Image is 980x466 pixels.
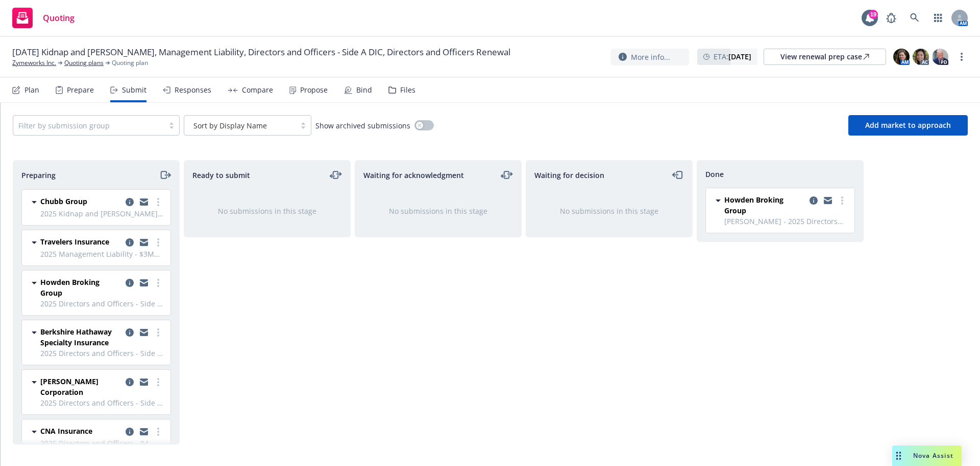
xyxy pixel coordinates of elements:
a: more [152,426,164,438]
a: more [152,277,164,289]
span: Sort by Display Name [193,120,267,131]
span: [PERSON_NAME] Corporation [40,376,121,397]
strong: [DATE] [728,52,751,61]
a: copy logging email [124,196,136,208]
a: Search [904,8,925,28]
a: moveLeftRight [501,169,513,181]
a: copy logging email [822,194,834,207]
a: copy logging email [138,376,150,388]
div: Responses [175,86,211,94]
img: photo [913,49,929,65]
img: photo [893,49,910,65]
span: 2025 Directors and Officers - Side A DIC - 06 $5M xs $30M [40,348,164,359]
div: View renewal prep case [780,49,869,64]
a: copy logging email [124,326,136,339]
span: 2025 Management Liability - $3M EPL/$2M Fiduciary/$5M Crime [40,249,164,259]
a: moveLeftRight [330,169,342,181]
div: Propose [300,86,328,94]
div: Prepare [67,86,94,94]
div: Plan [24,86,39,94]
a: Zymeworks Inc. [12,58,56,68]
a: more [152,376,164,388]
span: Waiting for acknowledgment [363,170,464,181]
span: 2025 Directors and Officers - Side A DIC - 07 $5M xs $35M [40,298,164,309]
span: 2025 Directors and Officers - Side A DIC - 05 $5M xs $25M [40,397,164,408]
a: copy logging email [124,376,136,388]
a: copy logging email [124,426,136,438]
span: Preparing [21,170,56,181]
span: Howden Broking Group [40,277,121,298]
span: Nova Assist [913,451,953,460]
span: Add market to approach [865,120,951,130]
a: copy logging email [138,326,150,339]
span: 2025 Kidnap and [PERSON_NAME] - $5M Special Crime [40,208,164,219]
a: more [955,51,968,63]
a: copy logging email [124,277,136,289]
span: Chubb Group [40,196,87,207]
span: ETA : [714,51,751,62]
span: Berkshire Hathaway Specialty Insurance [40,326,121,348]
span: [PERSON_NAME] - 2025 Directors and Officers - 00 $5M Primary [724,216,848,227]
span: [DATE] Kidnap and [PERSON_NAME], Management Liability, Directors and Officers - Side A DIC, Direc... [12,46,510,58]
div: Submit [122,86,146,94]
img: photo [932,49,948,65]
a: more [152,236,164,249]
button: Nova Assist [892,446,962,466]
a: more [152,326,164,339]
span: Howden Broking Group [724,194,805,216]
a: moveRight [159,169,171,181]
a: more [836,194,848,207]
a: copy logging email [138,196,150,208]
a: moveLeft [672,169,684,181]
span: Done [705,169,724,180]
a: Quoting plans [64,58,104,68]
div: No submissions in this stage [201,206,334,216]
button: More info... [610,49,689,65]
div: No submissions in this stage [543,206,676,216]
a: copy logging email [124,236,136,249]
span: Quoting plan [112,58,148,68]
a: copy logging email [138,426,150,438]
a: Quoting [8,4,79,32]
div: Compare [242,86,273,94]
span: Travelers Insurance [40,236,109,247]
button: Add market to approach [848,115,968,136]
div: Files [400,86,415,94]
span: CNA Insurance [40,426,92,436]
span: Waiting for decision [534,170,604,181]
span: Show archived submissions [315,120,410,131]
span: More info... [631,52,670,62]
span: Ready to submit [192,170,250,181]
span: Sort by Display Name [189,120,290,131]
div: Bind [356,86,372,94]
div: Drag to move [892,446,905,466]
a: more [152,196,164,208]
div: 19 [869,10,878,19]
a: View renewal prep case [764,49,886,65]
a: copy logging email [138,236,150,249]
a: copy logging email [138,277,150,289]
a: Switch app [928,8,948,28]
div: No submissions in this stage [372,206,505,216]
span: 2025 Directors and Officers - 04 $5M xs $20M [40,438,164,449]
span: Quoting [43,14,75,22]
a: copy logging email [807,194,820,207]
a: Report a Bug [881,8,901,28]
